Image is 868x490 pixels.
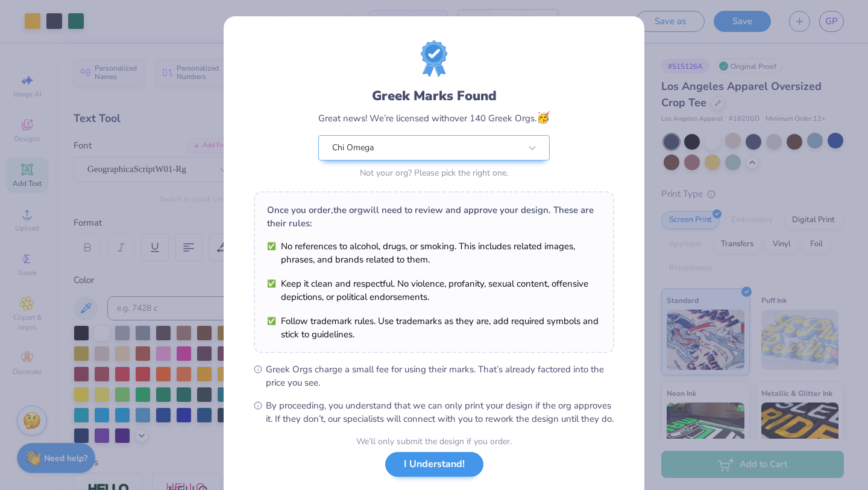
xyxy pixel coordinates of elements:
button: I Understand! [385,452,483,477]
li: No references to alcohol, drugs, or smoking. This includes related images, phrases, and brands re... [267,240,601,266]
div: We’ll only submit the design if you order. [356,435,512,448]
img: license-marks-badge.png [421,40,447,77]
div: Greek Marks Found [318,86,550,106]
span: By proceeding, you understand that we can only print your design if the org approves it. If they ... [266,399,614,425]
li: Keep it clean and respectful. No violence, profanity, sexual content, offensive depictions, or po... [267,277,601,304]
span: Greek Orgs charge a small fee for using their marks. That’s already factored into the price you see. [266,363,614,389]
div: Not your org? Please pick the right one. [318,167,550,179]
li: Follow trademark rules. Use trademarks as they are, add required symbols and stick to guidelines. [267,314,601,341]
span: 🥳 [536,110,550,125]
div: Once you order, the org will need to review and approve your design. These are their rules: [267,203,601,230]
div: Great news! We’re licensed with over 140 Greek Orgs. [318,110,550,126]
